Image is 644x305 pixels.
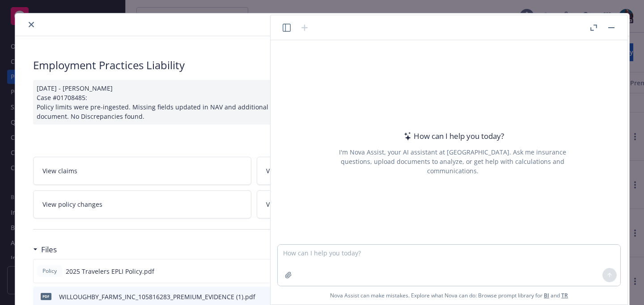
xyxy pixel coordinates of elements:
div: WILLOUGHBY_FARMS_INC_105816283_PREMIUM_EVIDENCE (1).pdf [59,292,255,301]
a: View scheduled items [257,157,475,185]
span: View coverage [266,200,309,209]
div: Employment Practices Liability [33,58,475,73]
div: How can I help you today? [401,130,504,142]
button: close [26,19,37,30]
a: TR [561,292,568,299]
span: pdf [41,293,51,300]
h3: Files [41,244,57,255]
span: 2025 Travelers EPLI Policy.pdf [66,267,154,276]
a: View claims [33,157,252,185]
div: [DATE] - [PERSON_NAME] Case #01708485: Policy limits were pre-ingested. Missing fields updated in... [33,80,475,125]
span: View policy changes [42,200,102,209]
span: Nova Assist can make mistakes. Explore what Nova can do: Browse prompt library for and [330,286,568,305]
span: View scheduled items [266,166,331,175]
div: I'm Nova Assist, your AI assistant at [GEOGRAPHIC_DATA]. Ask me insurance questions, upload docum... [327,147,578,175]
a: View coverage [257,190,475,218]
a: BI [544,292,549,299]
a: View policy changes [33,190,252,218]
span: Policy [41,267,59,275]
div: Files [33,244,57,255]
span: View claims [42,166,77,175]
